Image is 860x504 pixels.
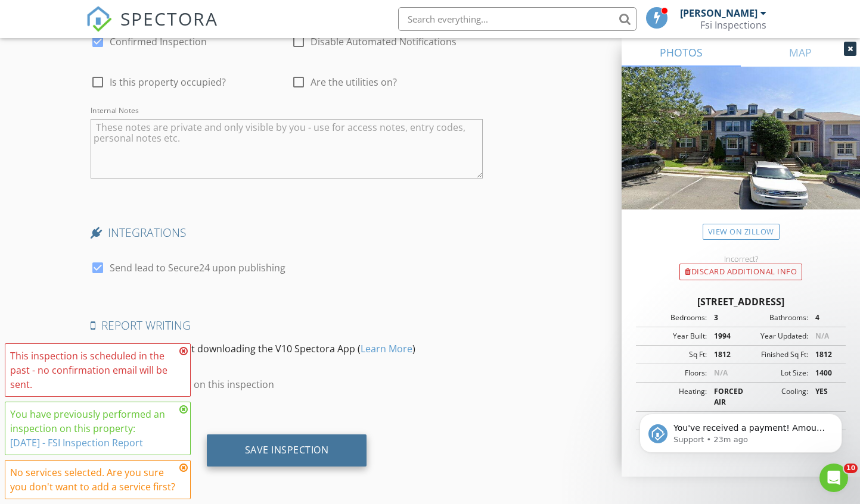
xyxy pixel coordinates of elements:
div: 1812 [707,349,741,360]
div: Save Inspection [245,444,329,456]
div: Bedrooms: [639,312,707,323]
textarea: Internal Notes [91,119,482,179]
a: PHOTOS [622,38,741,67]
div: 3 [707,312,741,323]
span: 10 [844,464,858,473]
div: Heating: [639,386,707,408]
img: The Best Home Inspection Software - Spectora [86,6,112,32]
input: Search everything... [398,7,637,31]
a: SPECTORA [86,16,218,41]
h4: Report Writing [91,318,482,333]
a: View on Zillow [703,224,780,240]
div: You have previously performed an inspection on this property: [10,407,176,450]
span: N/A [815,331,829,341]
div: FORCED AIR [707,386,741,408]
div: No services selected. Are you sure you don't want to add a service first? [10,465,176,494]
p: Do not turn on without downloading the V10 Spectora App ( ) [91,342,482,356]
div: 4 [808,312,842,323]
div: Year Updated: [741,331,808,342]
div: 1994 [707,331,741,342]
span: SPECTORA [120,6,218,31]
span: Is this property occupied? [110,76,226,88]
label: Use V10 reporting on this inspection [110,378,274,390]
div: Sq Ft: [639,349,707,360]
div: This inspection is scheduled in the past - no confirmation email will be sent. [10,349,176,392]
div: 1400 [808,368,842,378]
a: Learn More [361,342,412,355]
div: Finished Sq Ft: [741,349,808,360]
label: Confirmed Inspection [110,36,207,48]
a: [DATE] - FSI Inspection Report [10,436,143,449]
div: Discard Additional info [679,264,802,280]
img: streetview [622,67,860,238]
iframe: Intercom live chat [819,464,848,492]
a: MAP [741,38,860,67]
label: Send lead to Secure24 upon publishing [110,262,285,274]
label: Disable Automated Notifications [311,36,457,48]
div: [PERSON_NAME] [680,7,757,19]
div: Floors: [639,368,707,378]
h4: INTEGRATIONS [91,225,482,240]
div: Fsi Inspections [700,19,766,31]
div: Cooling: [741,386,808,408]
div: 1812 [808,349,842,360]
span: N/A [714,368,728,378]
div: Year Built: [639,331,707,342]
iframe: Intercom notifications message [622,389,860,472]
div: Incorrect? [622,254,860,264]
div: YES [808,386,842,408]
div: Lot Size: [741,368,808,378]
span: Are the utilities on? [311,76,397,88]
div: Bathrooms: [741,312,808,323]
div: [STREET_ADDRESS] [636,295,846,309]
